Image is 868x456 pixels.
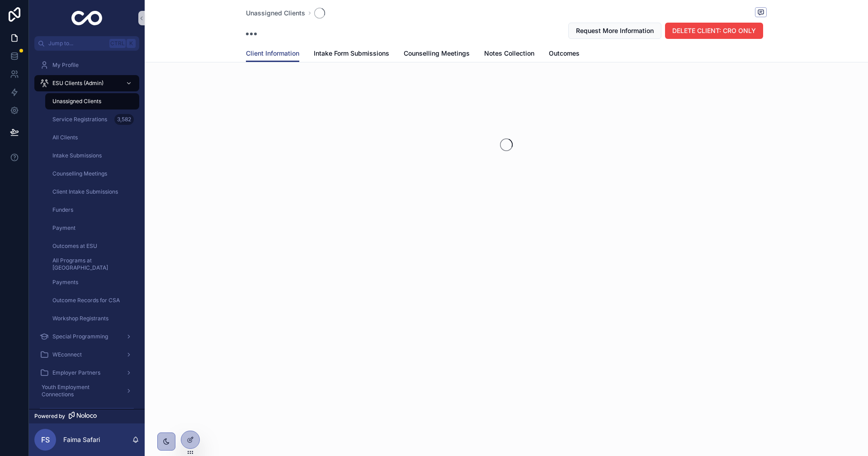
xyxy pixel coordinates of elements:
a: Funders [45,202,139,218]
span: Payment [52,224,75,232]
span: All Clients [52,134,78,141]
a: Intake Submissions [45,147,139,164]
span: Jump to... [48,40,106,47]
span: Funders [52,206,73,214]
span: Intake Form Submissions [314,49,389,58]
div: scrollable content [29,51,145,409]
a: ESU Clients (Admin) [34,75,139,91]
button: Request More Information [568,23,661,39]
a: Counselling Meetings [404,45,470,63]
a: Workshop Registrants [45,310,139,327]
a: Counselling Meetings [45,166,139,182]
span: Payments [52,279,78,286]
span: Employer Partners [52,369,100,376]
span: FS [41,434,50,445]
a: Youth Employment Connections [34,383,139,399]
span: Notes Collection [484,49,534,58]
span: Youth Employment Connections [42,384,118,398]
button: Jump to...CtrlK [34,36,139,51]
span: Ctrl [109,39,126,48]
a: Employer Partners [34,365,139,381]
a: All Programs at [GEOGRAPHIC_DATA] [45,256,139,272]
span: WEconnect [52,351,82,358]
a: WEconnect [34,347,139,363]
span: Client Intake Submissions [52,188,118,195]
a: Payment [45,220,139,236]
a: Client Information [246,45,299,62]
a: Outcomes [549,45,580,63]
span: K [127,40,135,47]
a: Special Programming [34,328,139,345]
a: Service Registrations3,582 [45,111,139,128]
a: All Clients [45,129,139,146]
a: Unassigned Clients [45,93,139,109]
span: All Programs at [GEOGRAPHIC_DATA] [52,257,130,271]
a: Powered by [29,409,145,423]
span: Workshop Registrants [52,315,108,322]
div: 3,582 [114,114,134,125]
span: Service Registrations [52,116,107,123]
span: Client Information [246,49,299,58]
img: App logo [71,11,103,25]
span: DELETE CLIENT: CRO ONLY [672,26,756,35]
span: Powered by [34,413,65,420]
span: Outcomes at ESU [52,242,97,250]
span: Outcomes [549,49,580,58]
span: Counselling Meetings [52,170,107,177]
span: Counselling Meetings [404,49,470,58]
span: Request More Information [576,26,654,35]
span: Unassigned Clients [52,98,101,105]
span: ESU Clients (Admin) [52,80,104,87]
a: Outcome Records for CSA [45,292,139,309]
a: Intake Form Submissions [314,45,389,63]
a: Payments [45,274,139,290]
a: Unassigned Clients [246,9,305,18]
span: Outcome Records for CSA [52,297,120,304]
p: Faima Safari [63,435,100,444]
button: DELETE CLIENT: CRO ONLY [665,23,763,39]
a: Client Intake Submissions [45,184,139,200]
span: Special Programming [52,333,108,340]
a: Outcomes at ESU [45,238,139,254]
span: My Profile [52,62,79,69]
a: My Profile [34,57,139,73]
a: Notes Collection [484,45,534,63]
span: Intake Submissions [52,152,102,159]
